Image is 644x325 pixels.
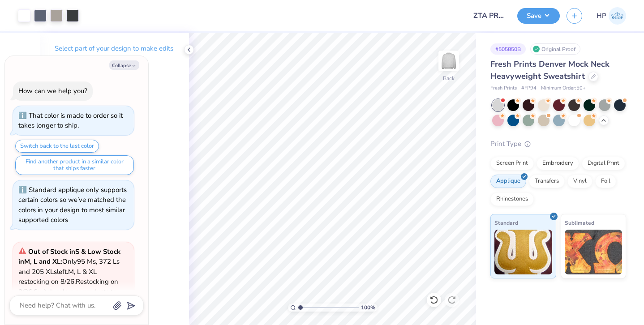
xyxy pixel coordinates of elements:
a: HP [597,7,626,25]
span: Fresh Prints [490,85,517,92]
img: Hannah Pettit [609,7,626,25]
button: Find another product in a similar color that ships faster [15,155,134,175]
span: 100 % [361,304,375,312]
p: Select part of your design to make edits in this panel [55,43,175,64]
div: Back [443,74,455,82]
div: Original Proof [530,43,580,55]
div: Print Type [490,139,626,149]
button: Save [517,8,560,24]
div: Embroidery [537,157,579,170]
span: Standard [494,218,518,227]
div: # 505850B [490,43,526,55]
img: Sublimated [565,230,623,274]
img: Back [440,52,458,70]
div: Rhinestones [490,192,534,206]
span: HP [597,11,606,21]
button: Switch back to the last color [15,140,99,153]
span: Minimum Order: 50 + [541,85,586,92]
div: That color is made to order so it takes longer to ship. [18,111,123,130]
span: # FP94 [521,85,537,92]
button: Collapse [109,60,139,70]
span: Fresh Prints Denver Mock Neck Heavyweight Sweatshirt [490,59,610,81]
div: Transfers [529,175,565,188]
div: Foil [595,175,616,188]
div: Applique [490,175,526,188]
span: Sublimated [565,218,594,227]
div: Vinyl [567,175,592,188]
div: Digital Print [582,157,625,170]
strong: Out of Stock in S [28,247,81,256]
input: Untitled Design [467,7,511,25]
div: How can we help you? [18,86,87,95]
img: Standard [494,230,552,274]
div: Standard applique only supports certain colors so we’ve matched the colors in your design to most... [18,185,127,225]
div: Screen Print [490,157,534,170]
span: Only 95 Ms, 372 Ls and 205 XLs left. M, L & XL restocking on 8/26. Restocking on 8/26. Switch col... [18,247,120,307]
